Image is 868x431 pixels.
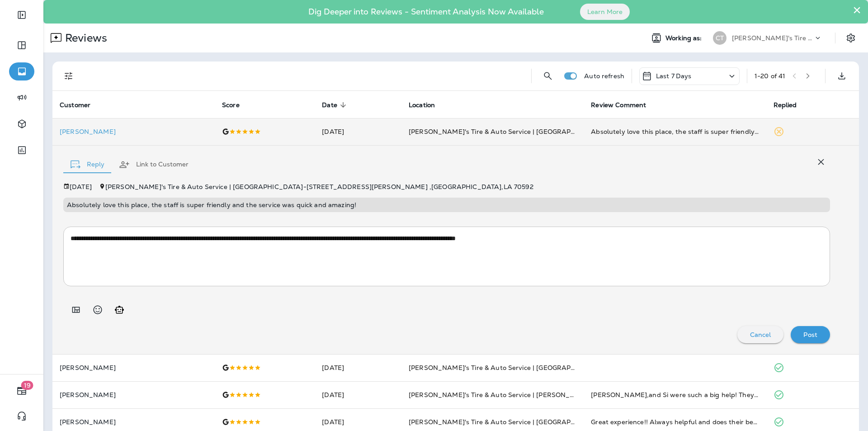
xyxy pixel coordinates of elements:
[803,331,817,338] p: Post
[591,417,759,426] div: Great experience!! Always helpful and does their best to accommodate your schedule!
[222,101,251,109] span: Score
[60,128,208,135] p: [PERSON_NAME]
[60,128,208,135] div: Click to view Customer Drawer
[67,301,85,319] button: Add in a premade template
[70,183,92,190] p: [DATE]
[791,326,830,343] button: Post
[112,148,196,181] button: Link to Customer
[409,391,663,399] span: [PERSON_NAME]'s Tire & Auto Service | [PERSON_NAME][GEOGRAPHIC_DATA]
[713,31,726,45] div: CT
[89,301,107,319] button: Select an emoji
[60,67,78,85] button: Filters
[322,101,349,109] span: Date
[315,118,401,145] td: [DATE]
[60,101,102,109] span: Customer
[409,418,607,426] span: [PERSON_NAME]'s Tire & Auto Service | [GEOGRAPHIC_DATA]
[9,6,34,24] button: Expand Sidebar
[60,391,208,398] p: [PERSON_NAME]
[539,67,557,85] button: Search Reviews
[656,72,692,80] p: Last 7 Days
[591,390,759,399] div: Jimbo,and Si were such a big help! They were knowledgeable,friendly and thorough,and the mechanic...
[60,101,90,109] span: Customer
[833,67,851,85] button: Export as CSV
[853,3,861,17] button: Close
[409,101,447,109] span: Location
[580,4,630,20] button: Learn More
[60,418,208,426] p: [PERSON_NAME]
[591,127,759,136] div: Absolutely love this place, the staff is super friendly and the service was quick and amazing!
[60,364,208,371] p: [PERSON_NAME]
[21,381,33,390] span: 19
[315,354,401,381] td: [DATE]
[755,72,785,80] div: 1 - 20 of 41
[843,30,859,46] button: Settings
[222,101,240,109] span: Score
[63,148,112,181] button: Reply
[315,381,401,408] td: [DATE]
[409,128,607,136] span: [PERSON_NAME]'s Tire & Auto Service | [GEOGRAPHIC_DATA]
[591,101,658,109] span: Review Comment
[737,326,784,343] button: Cancel
[665,34,704,42] span: Working as:
[584,72,624,80] p: Auto refresh
[61,31,107,45] p: Reviews
[67,201,826,208] p: Absolutely love this place, the staff is super friendly and the service was quick and amazing!
[591,101,646,109] span: Review Comment
[774,101,797,109] span: Replied
[409,101,435,109] span: Location
[110,301,128,319] button: Generate AI response
[282,10,570,13] p: Dig Deeper into Reviews - Sentiment Analysis Now Available
[732,34,813,42] p: [PERSON_NAME]'s Tire & Auto
[409,364,663,372] span: [PERSON_NAME]'s Tire & Auto Service | [GEOGRAPHIC_DATA][PERSON_NAME]
[322,101,337,109] span: Date
[105,183,533,191] span: [PERSON_NAME]'s Tire & Auto Service | [GEOGRAPHIC_DATA] - [STREET_ADDRESS][PERSON_NAME] , [GEOGRA...
[750,331,771,338] p: Cancel
[774,101,809,109] span: Replied
[9,382,34,400] button: 19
